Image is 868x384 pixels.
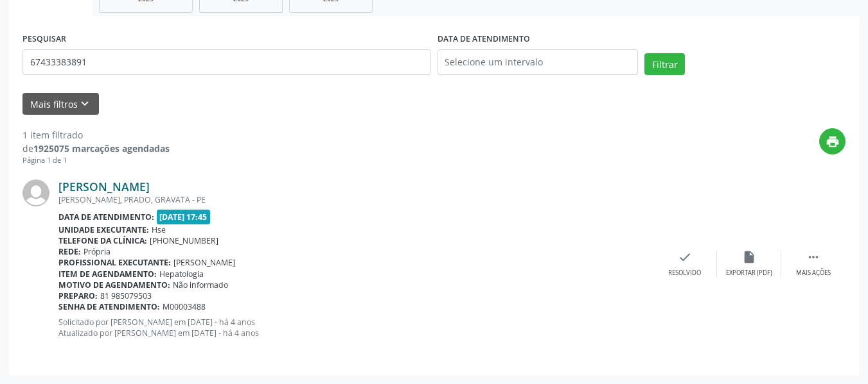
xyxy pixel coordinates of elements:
[173,257,235,268] span: [PERSON_NAME]
[58,269,157,280] b: Item de agendamento:
[806,250,820,264] i: 
[58,257,171,268] b: Profissional executante:
[726,269,772,278] div: Exportar (PDF)
[152,224,166,235] span: Hse
[826,135,840,149] i: print
[58,224,149,235] b: Unidade executante:
[58,280,170,290] b: Motivo de agendamento:
[58,212,154,222] b: Data de atendimento:
[668,269,701,278] div: Resolvido
[150,235,218,246] span: [PHONE_NUMBER]
[159,269,204,280] span: Hepatologia
[58,246,81,257] b: Rede:
[84,246,111,257] span: Própria
[58,179,150,194] a: [PERSON_NAME]
[678,250,692,264] i: check
[22,155,170,166] div: Página 1 de 1
[78,97,92,111] i: keyboard_arrow_down
[644,53,685,75] button: Filtrar
[157,210,211,224] span: [DATE] 17:45
[33,142,170,154] strong: 1925075 marcações agendadas
[58,235,147,246] b: Telefone da clínica:
[58,290,98,301] b: Preparo:
[173,280,228,290] span: Não informado
[100,290,152,301] span: 81 985079503
[163,301,206,312] span: M00003488
[796,269,831,278] div: Mais ações
[22,179,49,206] img: img
[22,49,431,75] input: Nome, código do beneficiário ou CPF
[58,194,653,205] div: [PERSON_NAME], PRADO, GRAVATA - PE
[438,49,639,75] input: Selecione um intervalo
[22,128,170,142] div: 1 item filtrado
[22,142,170,155] div: de
[742,250,756,264] i: insert_drive_file
[438,29,530,49] label: DATA DE ATENDIMENTO
[819,128,846,154] button: print
[58,301,160,312] b: Senha de atendimento:
[22,93,99,115] button: Mais filtroskeyboard_arrow_down
[22,29,66,49] label: PESQUISAR
[58,317,653,338] p: Solicitado por [PERSON_NAME] em [DATE] - há 4 anos Atualizado por [PERSON_NAME] em [DATE] - há 4 ...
